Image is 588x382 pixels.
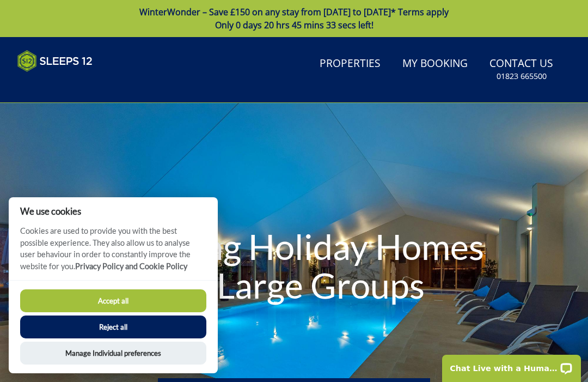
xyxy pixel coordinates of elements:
a: Contact Us01823 665500 [485,52,558,87]
small: 01823 665500 [497,71,547,82]
span: Only 0 days 20 hrs 45 mins 33 secs left! [215,19,373,31]
img: Sleeps 12 [17,50,93,72]
button: Accept all [20,289,206,312]
button: Reject all [20,316,206,338]
iframe: Customer reviews powered by Trustpilot [12,78,126,88]
button: Manage Individual preferences [20,342,206,365]
h2: We use cookies [9,206,218,216]
p: Cookies are used to provide you with the best possible experience. They also allow us to analyse ... [9,225,218,280]
a: Privacy Policy and Cookie Policy [75,262,187,271]
h1: Stunning Holiday Homes for Large Groups [88,205,500,327]
iframe: LiveChat chat widget [435,348,588,382]
a: Properties [315,52,385,76]
a: My Booking [398,52,472,76]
